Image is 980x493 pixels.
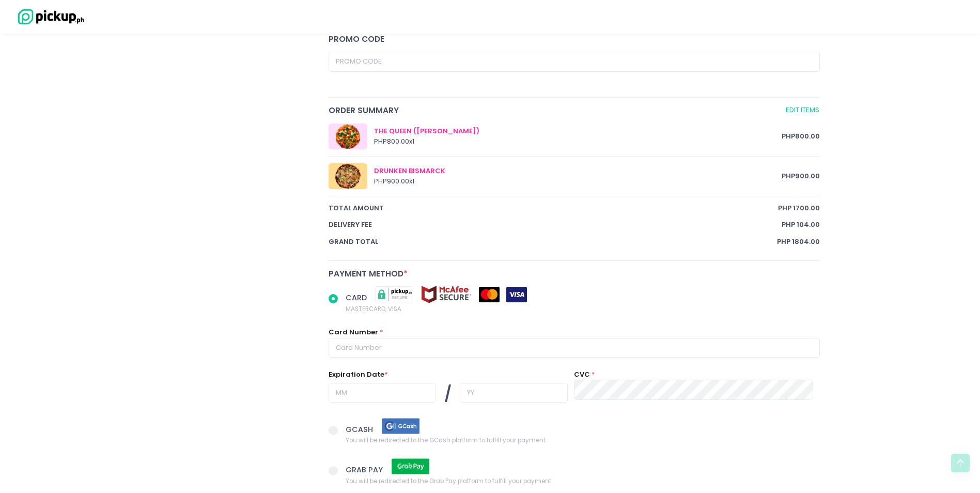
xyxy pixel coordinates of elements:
[479,287,500,302] img: mastercard
[777,237,820,247] span: PHP 1804.00
[346,475,552,486] span: You will be redirected to the Grab Pay platform to fulfill your payment.
[329,33,820,45] div: Promo code
[329,237,777,247] span: Grand total
[13,8,85,26] img: logo
[329,327,378,337] label: Card Number
[374,166,782,176] div: DRUNKEN BISMARCK
[346,292,369,303] span: CARD
[374,176,782,187] div: PHP 900.00 x 1
[346,465,385,475] span: GRAB PAY
[329,104,784,116] span: Order Summary
[782,171,820,181] span: PHP 900.00
[374,126,782,136] div: THE QUEEN ([PERSON_NAME])
[329,52,820,71] input: Promo Code
[460,383,567,403] input: YY
[329,268,820,280] div: Payment Method
[329,383,436,403] input: MM
[782,220,820,230] span: PHP 104.00
[782,131,820,142] span: PHP 800.00
[385,457,437,475] img: grab pay
[778,203,820,213] span: PHP 1700.00
[574,369,590,380] label: CVC
[329,369,388,380] label: Expiration Date
[506,287,527,302] img: visa
[369,285,421,303] img: pickupsecure
[329,338,820,358] input: Card Number
[346,424,375,434] span: GCASH
[444,383,452,406] span: /
[785,104,820,116] a: Edit Items
[346,435,547,445] span: You will be redirected to the GCash platform to fulfill your payment.
[375,417,427,435] img: gcash
[374,136,782,147] div: PHP 800.00 x 1
[421,285,472,303] img: mcafee-secure
[329,203,779,213] span: total amount
[329,220,782,230] span: Delivery Fee
[346,303,527,314] span: MASTERCARD, VISA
